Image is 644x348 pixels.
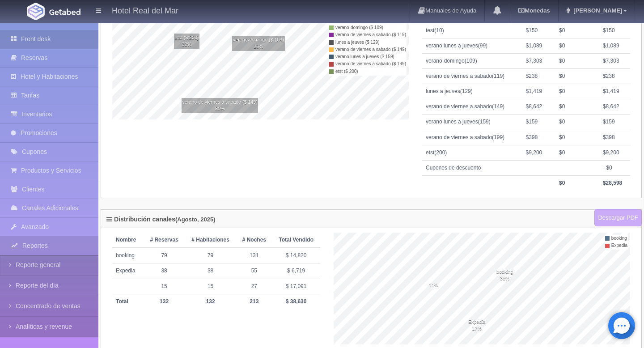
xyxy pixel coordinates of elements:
[112,263,144,279] td: Expedia
[599,99,630,115] td: $8,642
[522,38,555,53] td: $1,089
[496,267,514,283] div: booking 38%
[236,294,272,309] th: 213
[334,53,407,60] td: verano lunes a jueves ($ 159)
[236,279,272,294] td: 27
[112,4,178,16] h4: Hotel Real del Mar
[555,145,599,160] td: $0
[272,233,320,248] th: Total Vendido
[334,46,407,53] td: verano de viernes a sabado ($ 149)
[144,294,185,309] th: 132
[334,68,407,75] td: etst ($ 200)
[422,23,522,38] td: test(10)
[334,24,407,31] td: verano-domingo ($ 109)
[272,263,320,279] td: $ 6,719
[144,248,185,263] td: 79
[522,115,555,130] td: $159
[422,130,522,145] td: verano de viernes a sabado(199)
[599,145,630,160] td: $9,200
[599,115,630,130] td: $159
[422,99,522,115] td: verano de viernes a sabado(149)
[522,84,555,99] td: $1,419
[272,279,320,294] td: $ 17,091
[555,176,599,191] th: $0
[422,160,599,175] td: Cupones de descuento
[571,7,622,14] span: [PERSON_NAME]
[555,38,599,53] td: $0
[522,130,555,145] td: $398
[422,69,522,84] td: verano de viernes a sabado(119)
[555,23,599,38] td: $0
[599,84,630,99] td: $1,419
[555,53,599,68] td: $0
[599,176,630,191] th: $28,598
[522,23,555,38] td: $150
[112,248,144,263] td: booking
[144,263,185,279] td: 38
[334,39,407,46] td: lunes a jeuves ($ 129)
[555,69,599,84] td: $0
[112,294,144,309] th: Total
[422,115,522,130] td: verano lunes a jueves(159)
[599,38,630,53] td: $1,089
[599,53,630,68] td: $7,303
[555,99,599,115] td: $0
[174,34,200,49] div: etst ($ 200) 32%
[232,36,285,51] div: verano-domingo ($ 109) 26%
[236,233,272,248] th: # Noches
[236,263,272,279] td: 55
[599,160,630,175] td: - $0
[185,263,237,279] td: 38
[106,216,216,225] h4: Distribución canales
[175,216,216,223] label: (Agosto, 2025)
[610,235,628,242] td: booking
[555,130,599,145] td: $0
[272,248,320,263] td: $ 14,820
[599,23,630,38] td: $150
[599,69,630,84] td: $238
[522,99,555,115] td: $8,642
[185,248,237,263] td: 79
[522,53,555,68] td: $7,303
[594,209,642,226] a: Descargar PDF
[334,31,407,38] td: verano de viernes a sabado ($ 119)
[422,53,522,68] td: verano-domingo(109)
[185,294,237,309] th: 132
[555,84,599,99] td: $0
[272,294,320,309] th: $ 38,630
[334,60,407,68] td: verano de viernes a sabado ($ 199)
[599,130,630,145] td: $398
[522,145,555,160] td: $9,200
[522,69,555,84] td: $238
[144,279,185,294] td: 15
[422,38,522,53] td: verano lunes a jueves(99)
[422,84,522,99] td: lunes a jeuves(129)
[518,7,550,14] b: Monedas
[27,3,45,20] img: Getabed
[555,115,599,130] td: $0
[236,248,272,263] td: 131
[428,274,439,289] div: 44%
[467,318,487,333] div: Expedia 17%
[49,8,80,15] img: Getabed
[182,98,258,113] div: verano de viernes a sabado ($ 149) 30%
[185,233,237,248] th: # Habitaciones
[144,233,185,248] th: # Reservas
[185,279,237,294] td: 15
[422,145,522,160] td: etst(200)
[112,233,144,248] th: Nombre
[610,242,628,249] td: Expedia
